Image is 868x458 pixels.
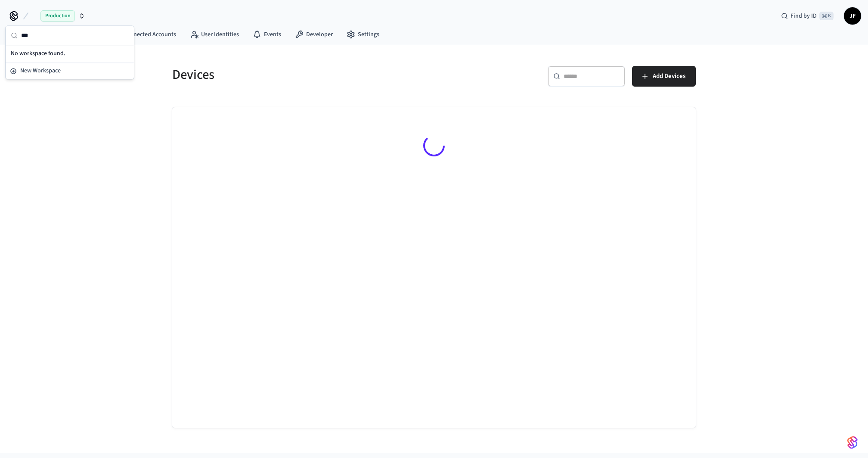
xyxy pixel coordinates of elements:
h5: Devices [172,66,429,84]
span: Production [40,10,75,22]
span: Find by ID [790,12,817,20]
span: Add Devices [653,71,685,82]
a: Connected Accounts [105,27,183,42]
button: New Workspace [6,64,133,78]
span: New Workspace [20,66,61,75]
div: No workspace found. [7,47,132,61]
a: Developer [288,27,340,42]
div: Find by ID⌘ K [774,8,840,24]
a: Settings [340,27,386,42]
button: Add Devices [632,66,696,87]
a: Events [246,27,288,42]
span: JF [845,8,860,24]
span: ⌘ K [819,12,834,20]
a: User Identities [183,27,246,42]
img: SeamLogoGradient.69752ec5.svg [847,436,858,449]
button: JF [844,7,861,25]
